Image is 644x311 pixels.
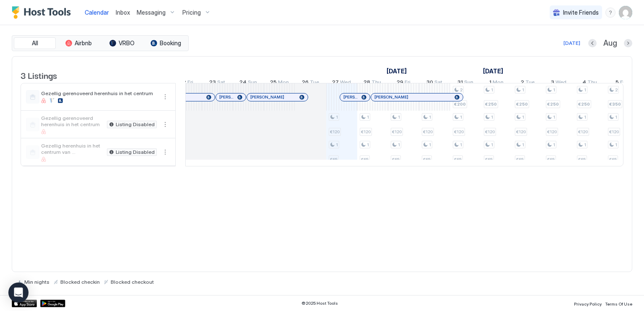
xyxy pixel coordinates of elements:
[489,79,491,88] span: 1
[101,37,143,49] button: VRBO
[116,8,130,17] a: Inbox
[609,157,617,162] span: €65
[516,101,528,107] span: €250
[12,35,189,51] div: tab-group
[209,79,216,88] span: 23
[41,90,157,96] span: Gezellig gerenoveerd herenhuis in het centrum
[460,142,462,148] span: 1
[582,79,586,88] span: 4
[332,79,339,88] span: 27
[85,9,109,16] span: Calendar
[609,101,621,107] span: €350
[237,77,259,89] a: August 24, 2025
[454,101,466,107] span: €200
[551,79,554,88] span: 3
[268,77,291,89] a: August 25, 2025
[547,101,559,107] span: €250
[395,77,413,89] a: August 29, 2025
[587,79,597,88] span: Thu
[624,39,632,47] button: Next month
[522,142,524,148] span: 1
[270,79,277,88] span: 25
[580,77,599,89] a: September 4, 2025
[219,94,234,100] span: [PERSON_NAME]
[464,79,473,88] span: Sun
[455,77,475,89] a: August 31, 2025
[588,39,597,47] button: Previous month
[454,157,462,162] span: €65
[516,157,524,162] span: €65
[584,142,586,148] span: 1
[525,79,535,88] span: Tue
[310,79,319,88] span: Tue
[160,92,170,102] button: More options
[137,9,166,16] span: Messaging
[603,39,617,48] span: Aug
[615,114,617,120] span: 1
[605,299,632,308] a: Terms Of Use
[116,9,130,16] span: Inbox
[549,77,569,89] a: September 3, 2025
[574,301,602,306] span: Privacy Policy
[392,129,402,135] span: €120
[12,300,37,307] a: App Store
[160,39,181,47] span: Booking
[522,114,524,120] span: 1
[301,301,338,306] span: © 2025 Host Tools
[454,129,464,135] span: €120
[302,79,309,88] span: 26
[460,87,462,93] span: 2
[493,79,504,88] span: Mon
[14,37,56,49] button: All
[620,79,626,88] span: Fri
[21,69,57,81] span: 3 Listings
[398,142,400,148] span: 1
[485,157,493,162] span: €65
[547,129,557,135] span: €120
[60,279,100,285] span: Blocked checkin
[424,77,444,89] a: August 30, 2025
[119,39,135,47] span: VRBO
[578,157,586,162] span: €65
[41,143,104,155] span: Gezellig herenhuis in het centrum van [GEOGRAPHIC_DATA].
[361,77,383,89] a: August 28, 2025
[481,65,505,77] a: September 1, 2025
[563,9,599,16] span: Invite Friends
[374,94,408,100] span: [PERSON_NAME]
[491,87,493,93] span: 1
[250,94,284,100] span: [PERSON_NAME]
[41,115,104,127] span: Gezellig gerenoveerd herenhuis in het centrum
[578,101,590,107] span: €250
[160,119,170,130] button: More options
[278,79,289,88] span: Mon
[330,129,340,135] span: €120
[563,39,580,47] div: [DATE]
[519,77,537,89] a: September 2, 2025
[605,301,632,306] span: Terms Of Use
[85,8,109,17] a: Calendar
[187,79,193,88] span: Fri
[367,114,369,120] span: 1
[371,79,381,88] span: Thu
[32,39,38,47] span: All
[160,119,170,130] div: menu
[160,147,170,157] div: menu
[615,142,617,148] span: 1
[239,79,247,88] span: 24
[177,77,195,89] a: August 22, 2025
[615,79,619,88] span: 5
[491,142,493,148] span: 1
[516,129,526,135] span: €120
[12,6,75,19] a: Host Tools Logo
[405,79,410,88] span: Fri
[24,279,49,285] span: Min nights
[562,38,582,48] button: [DATE]
[423,157,431,162] span: €65
[615,87,618,93] span: 2
[619,6,632,19] div: User profile
[343,94,358,100] span: [PERSON_NAME]
[340,79,351,88] span: Wed
[574,299,602,308] a: Privacy Policy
